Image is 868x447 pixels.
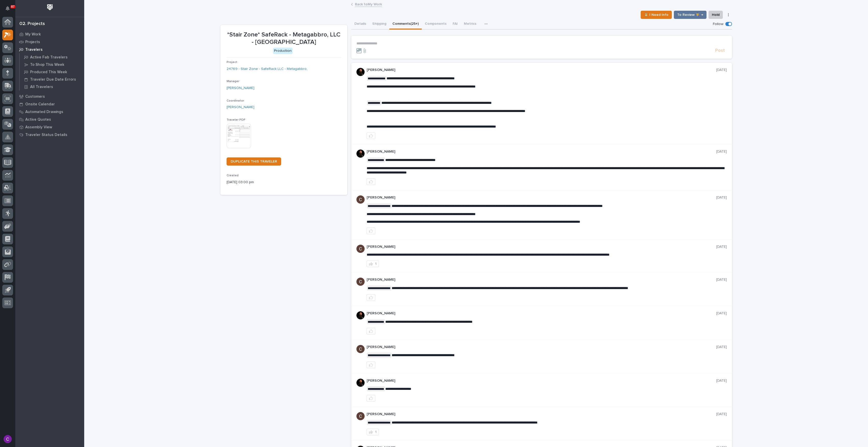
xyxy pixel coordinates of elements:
[45,3,55,12] img: Workspace Logo
[15,108,84,116] a: Automated Drawings
[367,395,375,402] button: like this post
[25,110,63,114] p: Automated Drawings
[369,19,389,30] button: Shipping
[15,100,84,108] a: Onsite Calendar
[15,30,84,38] a: My Work
[367,278,716,282] p: [PERSON_NAME]
[674,11,706,19] button: To Review 👨‍🏭 →
[716,195,727,200] p: [DATE]
[716,150,727,154] p: [DATE]
[716,278,727,282] p: [DATE]
[367,228,375,234] button: like this post
[716,311,727,316] p: [DATE]
[15,116,84,123] a: Active Quotes
[2,434,13,444] button: users-avatar
[15,46,84,53] a: Travelers
[19,21,45,27] div: 02. Projects
[356,150,365,158] img: zmKUmRVDQjmBLfnAs97p
[356,278,365,286] img: AGNmyxaji213nCK4JzPdPN3H3CMBhXDSA2tJ_sy3UIa5=s96-c
[15,131,84,139] a: Traveler Status Details
[2,3,13,14] button: Notifications
[227,31,341,46] p: *Stair Zone* SafeRack - Metagabbro, LLC - [GEOGRAPHIC_DATA]
[25,32,41,37] p: My Work
[716,68,727,72] p: [DATE]
[227,61,237,64] span: Project
[367,311,716,316] p: [PERSON_NAME]
[30,85,53,89] p: All Travelers
[461,19,479,30] button: Metrics
[356,345,365,353] img: AGNmyxaji213nCK4JzPdPN3H3CMBhXDSA2tJ_sy3UIa5=s96-c
[367,245,716,249] p: [PERSON_NAME]
[20,83,84,90] a: All Travelers
[25,102,55,107] p: Onsite Calendar
[712,12,720,18] span: Hold
[273,48,293,54] div: Production
[355,1,382,7] a: Back toMy Work
[30,77,76,82] p: Traveler Due Date Errors
[450,19,461,30] button: FAI
[15,93,84,100] a: Customers
[641,11,672,19] button: ⏳ I Need Info
[227,174,239,177] span: Created
[375,262,377,266] div: 1
[25,125,52,130] p: Assembly View
[367,429,379,435] button: 1
[25,133,67,137] p: Traveler Status Details
[367,260,379,267] button: 1
[713,22,723,26] p: Follow
[375,430,377,434] div: 1
[367,362,375,368] button: like this post
[389,19,422,30] button: Comments (25+)
[367,379,716,383] p: [PERSON_NAME]
[227,180,341,185] p: [DATE] 03:00 pm
[11,5,15,8] p: 87
[25,40,40,44] p: Projects
[30,55,68,60] p: Active Fab Travelers
[15,38,84,46] a: Projects
[20,68,84,76] a: Produced This Week
[716,245,727,249] p: [DATE]
[15,123,84,131] a: Assembly View
[677,12,703,18] span: To Review 👨‍🏭 →
[716,345,727,349] p: [DATE]
[6,6,13,14] div: Notifications87
[227,105,254,110] a: [PERSON_NAME]
[30,63,64,67] p: To Shop This Week
[30,70,67,74] p: Produced This Week
[367,195,716,200] p: [PERSON_NAME]
[367,150,716,154] p: [PERSON_NAME]
[25,94,45,99] p: Customers
[713,48,727,54] button: Post
[25,117,51,122] p: Active Quotes
[356,311,365,319] img: zmKUmRVDQjmBLfnAs97p
[367,328,375,334] button: like this post
[367,132,375,139] button: like this post
[20,54,84,61] a: Active Fab Travelers
[367,178,375,185] button: like this post
[351,19,369,30] button: Details
[227,80,239,83] span: Manager
[356,68,365,76] img: zmKUmRVDQjmBLfnAs97p
[227,99,244,102] span: Coordinator
[227,157,281,166] a: DUPLICATE THIS TRAVELER
[367,68,716,72] p: [PERSON_NAME]
[20,76,84,83] a: Traveler Due Date Errors
[231,160,277,163] span: DUPLICATE THIS TRAVELER
[227,85,254,91] a: [PERSON_NAME]
[356,195,365,204] img: AGNmyxaji213nCK4JzPdPN3H3CMBhXDSA2tJ_sy3UIa5=s96-c
[644,12,668,18] span: ⏳ I Need Info
[227,118,245,121] span: Traveler PDF
[716,379,727,383] p: [DATE]
[356,412,365,420] img: AGNmyxaji213nCK4JzPdPN3H3CMBhXDSA2tJ_sy3UIa5=s96-c
[20,61,84,68] a: To Shop This Week
[709,11,723,19] button: Hold
[715,48,725,54] span: Post
[25,47,43,52] p: Travelers
[367,412,716,416] p: [PERSON_NAME]
[367,345,716,349] p: [PERSON_NAME]
[356,379,365,387] img: zmKUmRVDQjmBLfnAs97p
[422,19,450,30] button: Components
[716,412,727,416] p: [DATE]
[356,245,365,253] img: AGNmyxaji213nCK4JzPdPN3H3CMBhXDSA2tJ_sy3UIa5=s96-c
[367,294,375,301] button: like this post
